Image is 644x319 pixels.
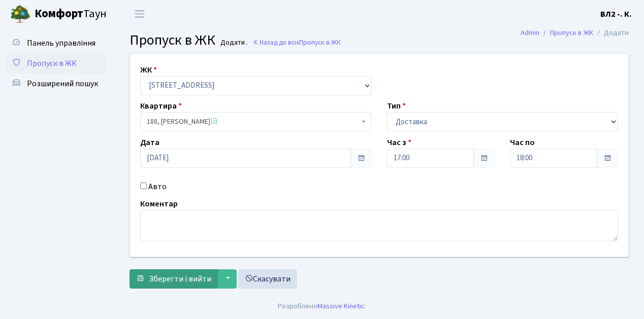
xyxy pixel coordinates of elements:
[238,269,297,289] a: Скасувати
[10,4,30,24] img: logo.png
[317,301,365,311] a: Massive Kinetic
[299,38,341,47] span: Пропуск в ЖК
[505,22,644,44] nav: breadcrumb
[550,27,593,38] a: Пропуск в ЖК
[140,136,159,149] label: Дата
[140,100,182,112] label: Квартира
[130,30,215,50] span: Пропуск в ЖК
[5,74,107,94] a: Розширений пошук
[387,136,411,149] label: Час з
[5,33,107,53] a: Панель управління
[510,136,535,149] label: Час по
[140,64,157,76] label: ЖК
[600,8,632,20] a: ВЛ2 -. К.
[27,58,77,69] span: Пропуск в ЖК
[140,112,372,131] span: 188, Гамзабеков Керимхан Гамзайович <span class='la la-check-square text-success'></span>
[148,181,167,193] label: Авто
[27,38,95,49] span: Панель управління
[149,273,211,285] span: Зберегти і вийти
[521,27,539,38] a: Admin
[127,6,152,22] button: Переключити навігацію
[35,6,107,23] span: Таун
[130,269,218,289] button: Зберегти і вийти
[5,53,107,74] a: Пропуск в ЖК
[147,117,359,127] span: 188, Гамзабеков Керимхан Гамзайович <span class='la la-check-square text-success'></span>
[27,78,98,89] span: Розширений пошук
[140,198,178,210] label: Коментар
[35,6,83,22] b: Комфорт
[593,27,629,39] li: Додати
[252,38,341,47] a: Назад до всіхПропуск в ЖК
[387,100,406,112] label: Тип
[278,301,366,312] div: Розроблено .
[600,9,632,20] b: ВЛ2 -. К.
[218,39,248,47] small: Додати .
